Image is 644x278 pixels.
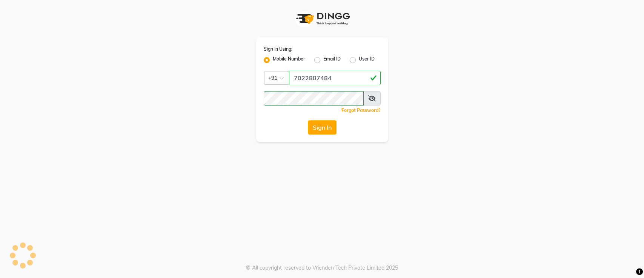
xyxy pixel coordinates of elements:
button: Sign In [308,120,337,135]
input: Username [264,91,364,106]
label: Email ID [323,56,341,65]
input: Username [289,71,381,85]
label: User ID [359,56,375,65]
label: Mobile Number [273,56,305,65]
img: logo1.svg [292,8,352,30]
a: Forgot Password? [341,107,381,113]
label: Sign In Using: [264,46,292,53]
